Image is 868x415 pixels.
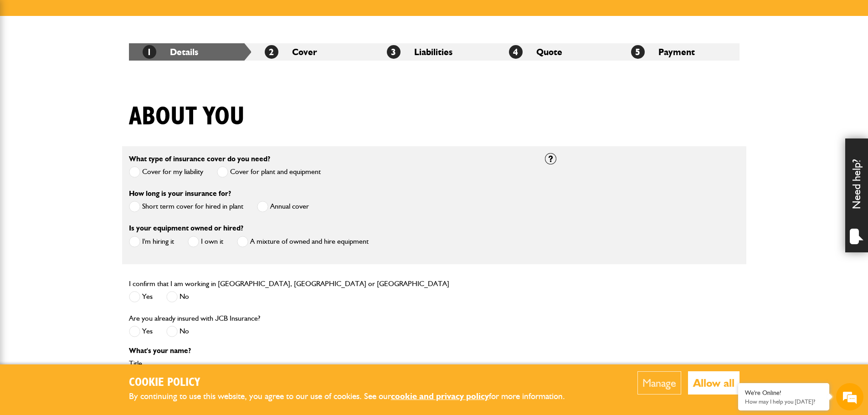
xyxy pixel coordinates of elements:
li: Details [129,43,251,61]
label: Yes [129,326,153,337]
label: Are you already insured with JCB Insurance? [129,315,260,322]
label: I'm hiring it [129,236,174,247]
label: Cover for my liability [129,166,203,178]
label: Annual cover [257,201,309,212]
a: cookie and privacy policy [391,391,489,401]
button: Manage [637,371,681,395]
h1: About you [129,102,245,132]
span: 4 [509,45,523,59]
li: Cover [251,43,373,61]
button: Allow all [688,371,740,395]
div: We're Online! [745,389,822,397]
li: Quote [495,43,617,61]
label: Short term cover for hired in plant [129,201,243,212]
p: By continuing to use this website, you agree to our use of cookies. See our for more information. [129,389,580,404]
p: What's your name? [129,347,531,354]
label: What type of insurance cover do you need? [129,155,270,163]
span: 2 [265,45,278,59]
li: Payment [617,43,740,61]
label: I confirm that I am working in [GEOGRAPHIC_DATA], [GEOGRAPHIC_DATA] or [GEOGRAPHIC_DATA] [129,280,449,287]
div: Need help? [845,138,868,252]
h2: Cookie Policy [129,376,580,390]
span: 1 [143,45,156,59]
label: A mixture of owned and hire equipment [237,236,369,247]
p: How may I help you today? [745,398,822,405]
label: Title [129,360,531,367]
label: Yes [129,291,153,302]
span: 5 [631,45,645,59]
label: No [166,291,189,302]
label: I own it [188,236,223,247]
li: Liabilities [373,43,495,61]
span: 3 [387,45,401,59]
label: Cover for plant and equipment [217,166,321,178]
label: How long is your insurance for? [129,190,231,197]
label: No [166,326,189,337]
label: Is your equipment owned or hired? [129,225,243,232]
